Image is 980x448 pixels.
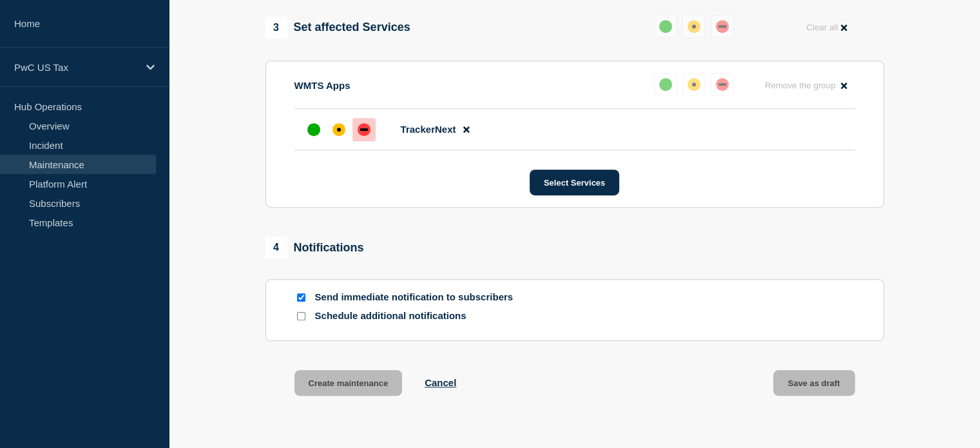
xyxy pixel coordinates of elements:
[401,124,456,135] span: TrackerNext
[307,123,320,136] div: up
[757,73,855,98] button: Remove the group
[294,80,351,91] p: WMTS Apps
[682,15,706,38] button: affected
[530,170,619,195] button: Select Services
[265,237,287,258] span: 4
[682,73,706,96] button: affected
[773,370,855,396] button: Save as draft
[716,78,729,91] div: down
[14,62,138,73] p: PwC US Tax
[659,20,672,33] div: up
[716,20,729,33] div: down
[297,293,305,302] input: Send immediate notification to subscribers
[265,17,410,39] div: Set affected Services
[315,291,521,304] p: Send immediate notification to subscribers
[265,237,364,258] div: Notifications
[297,312,305,320] input: Schedule additional notifications
[358,123,370,136] div: down
[265,17,287,39] span: 3
[654,73,677,96] button: up
[654,15,677,38] button: up
[711,73,734,96] button: down
[798,15,854,40] button: Clear all
[294,370,403,396] button: Create maintenance
[332,123,345,136] div: affected
[687,20,700,33] div: affected
[687,78,700,91] div: affected
[425,377,456,388] button: Cancel
[765,81,836,90] span: Remove the group
[711,15,734,38] button: down
[315,310,521,322] p: Schedule additional notifications
[659,78,672,91] div: up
